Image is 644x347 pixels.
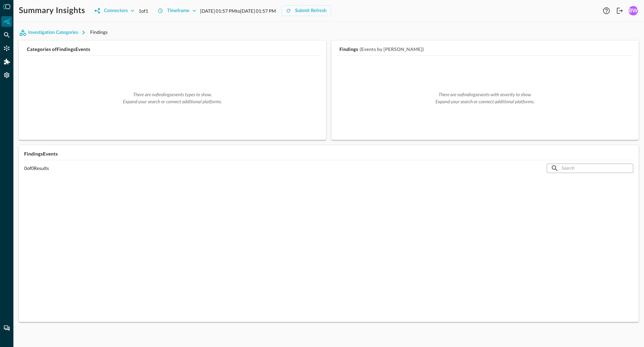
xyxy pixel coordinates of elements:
div: There are no findings events with severity to show. Expand your search or connect additional plat... [347,91,623,105]
button: Connectors [91,5,139,16]
button: Help [601,5,612,16]
h5: Findings Events [24,151,633,157]
p: [DATE] 01:57 PM to [DATE] 01:57 PM [200,7,276,14]
h1: Summary Insights [19,5,85,16]
div: Federated Search [1,30,12,40]
span: Findings [90,29,108,35]
div: Connectors [104,7,128,15]
div: Connectors [1,43,12,54]
input: Search [561,162,618,174]
div: Timeframe [167,7,190,15]
div: Settings [1,70,12,80]
div: Summary Insights [1,16,12,27]
div: BW [629,6,638,15]
div: There are no findings events types to show. Expand your search or connect additional platforms. [35,91,310,105]
button: Investigation Categories [19,27,90,38]
h5: (Events by [PERSON_NAME]) [360,46,424,53]
button: Logout [614,5,625,16]
p: 0 of 0 Results [24,165,49,171]
div: Addons [2,56,12,67]
div: Chat [1,323,12,334]
p: 1 of 1 [139,7,148,14]
button: Timeframe [154,5,200,16]
div: Submit Refresh [295,7,327,15]
h5: Categories of Findings Events [27,46,321,53]
button: Submit Refresh [281,5,331,16]
h5: Findings [339,46,358,53]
